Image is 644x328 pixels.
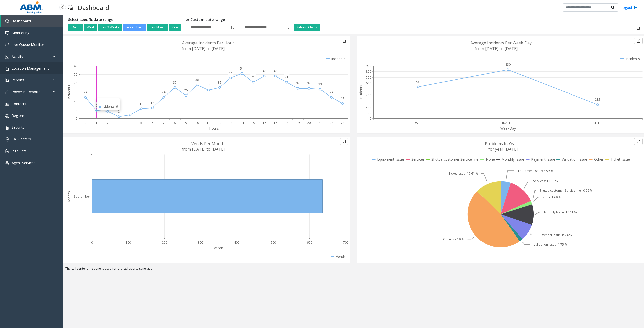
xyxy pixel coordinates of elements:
[318,82,322,86] text: 33
[5,90,9,94] img: 'icon'
[12,42,44,47] span: Live Queue Monitor
[5,19,9,23] img: 'icon'
[99,104,118,109] div: Incidents: 9
[274,121,277,125] text: 17
[296,121,300,125] text: 19
[12,54,23,59] span: Activity
[5,114,9,118] img: 'icon'
[74,72,77,77] text: 50
[12,149,27,153] span: Rule Sets
[209,126,219,131] text: Hours
[123,24,146,31] button: September
[475,46,518,51] text: from [DATE] to [DATE]
[140,121,142,125] text: 5
[540,188,593,193] text: Shuttle customer Service line : 0.06 %
[330,90,333,94] text: 24
[118,109,120,114] text: 2
[74,108,77,112] text: 10
[98,24,122,31] button: Last 2 Weeks
[207,121,210,125] text: 11
[274,69,277,73] text: 48
[67,85,71,100] text: Incidents
[358,85,363,100] text: Incidents
[589,121,599,125] text: [DATE]
[169,24,181,31] button: Year
[449,171,478,176] text: Ticket Issue: 12.61 %
[12,78,24,82] span: Reports
[485,141,517,146] text: Problems In Year
[173,80,177,85] text: 35
[195,78,199,82] text: 38
[99,99,118,104] div: 1
[234,240,239,245] text: 400
[251,121,255,125] text: 15
[184,88,188,92] text: 26
[416,80,421,84] text: 537
[343,240,348,245] text: 700
[76,116,77,121] text: 0
[366,75,371,80] text: 700
[500,126,516,131] text: WeekDay
[191,141,224,146] text: Vends Per Month
[366,64,371,68] text: 900
[307,81,311,85] text: 34
[5,161,9,165] img: 'icon'
[96,121,97,125] text: 1
[5,78,9,82] img: 'icon'
[68,18,182,22] h5: Select specific date range
[91,240,93,245] text: 0
[340,138,348,145] button: Export to pdf
[195,121,199,125] text: 10
[488,146,518,152] text: for year [DATE]
[540,233,572,237] text: Payment Issue: 8.24 %
[284,24,290,31] span: Toggle popup
[413,121,422,125] text: [DATE]
[68,1,73,14] img: pageIcon
[5,55,9,59] img: 'icon'
[151,121,153,125] text: 6
[621,5,638,10] a: Logout
[229,71,232,75] text: 46
[185,121,187,125] text: 9
[634,25,642,31] button: Export to pdf
[240,121,244,125] text: 14
[369,116,371,121] text: 0
[634,138,643,145] button: Export to pdf
[12,66,49,71] span: Location Management
[366,99,371,103] text: 300
[74,81,77,85] text: 40
[366,69,371,74] text: 800
[251,75,255,79] text: 41
[271,240,276,245] text: 500
[218,121,221,125] text: 12
[341,121,344,125] text: 23
[5,149,9,153] img: 'icon'
[534,242,568,247] text: Validation Issue: 1.75 %
[126,240,131,245] text: 100
[318,121,322,125] text: 21
[12,125,24,130] span: Security
[67,191,71,202] text: Month
[12,89,41,94] span: Power BI Reports
[5,31,9,35] img: 'icon'
[74,194,90,199] text: September
[366,87,371,91] text: 500
[634,38,643,44] button: Export to pdf
[162,90,166,94] text: 24
[182,40,234,46] text: Average Incidents Per Hour
[518,169,553,173] text: Equipment Issue: 4.99 %
[5,126,9,130] img: 'icon'
[118,121,120,125] text: 3
[263,121,266,125] text: 16
[75,1,112,14] h3: Dashboard
[366,105,371,109] text: 200
[63,266,644,273] div: The call center time zone is used for charts/reports generation
[366,111,371,115] text: 100
[96,103,97,108] text: 9
[218,80,221,85] text: 35
[147,24,168,31] button: Last Month
[294,24,320,31] button: Refresh Charts
[140,102,143,106] text: 11
[12,160,35,165] span: Agent Services
[502,121,512,125] text: [DATE]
